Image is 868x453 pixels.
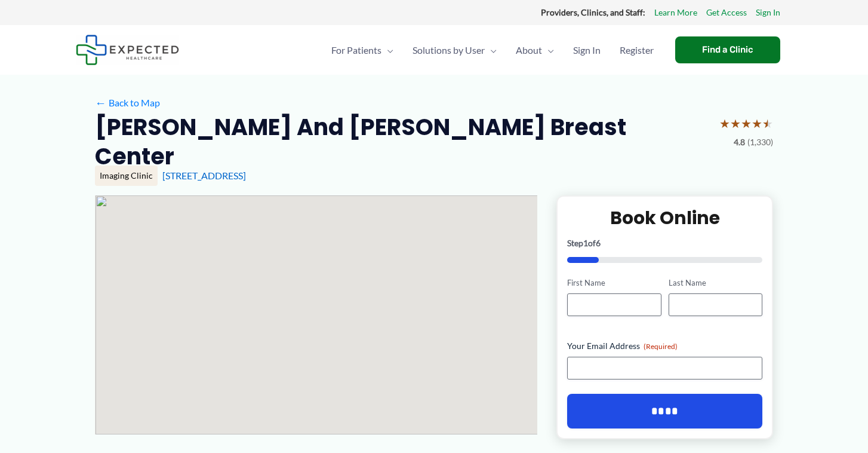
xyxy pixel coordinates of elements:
[654,5,697,20] a: Learn More
[567,206,762,229] h2: Book Online
[506,29,564,71] a: AboutMenu Toggle
[541,7,645,17] strong: Providers, Clinics, and Staff:
[610,29,663,71] a: Register
[573,29,601,71] span: Sign In
[485,29,497,71] span: Menu Toggle
[403,29,506,71] a: Solutions by UserMenu Toggle
[542,29,554,71] span: Menu Toggle
[95,97,106,108] span: ←
[322,29,403,71] a: For PatientsMenu Toggle
[644,342,678,351] span: (Required)
[596,238,601,248] span: 6
[730,112,741,134] span: ★
[752,112,762,134] span: ★
[516,29,542,71] span: About
[741,112,752,134] span: ★
[747,134,773,150] span: (1,330)
[567,340,762,352] label: Your Email Address
[756,5,780,20] a: Sign In
[95,112,710,172] h2: [PERSON_NAME] and [PERSON_NAME] Breast Center
[381,29,393,71] span: Menu Toggle
[322,29,663,71] nav: Primary Site Navigation
[95,94,160,112] a: ←Back to Map
[76,35,179,65] img: Expected Healthcare Logo - side, dark font, small
[719,112,730,134] span: ★
[162,170,246,181] a: [STREET_ADDRESS]
[583,238,588,248] span: 1
[762,112,773,134] span: ★
[567,239,762,247] p: Step of
[706,5,747,20] a: Get Access
[564,29,610,71] a: Sign In
[734,134,745,150] span: 4.8
[669,277,762,289] label: Last Name
[675,36,780,63] a: Find a Clinic
[331,29,381,71] span: For Patients
[95,166,158,186] div: Imaging Clinic
[620,29,654,71] span: Register
[567,277,661,289] label: First Name
[413,29,485,71] span: Solutions by User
